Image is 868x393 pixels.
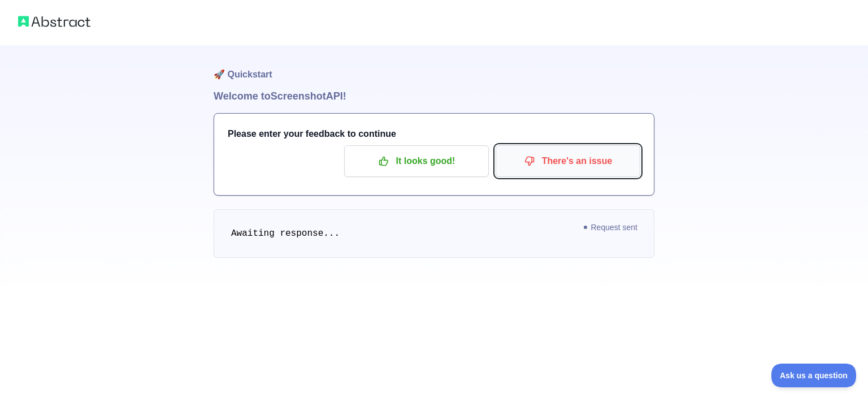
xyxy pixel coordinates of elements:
[214,88,654,104] h1: Welcome to Screenshot API!
[231,228,340,239] span: Awaiting response...
[344,145,489,177] button: It looks good!
[214,45,654,88] h1: 🚀 Quickstart
[504,152,632,171] p: There's an issue
[228,127,640,141] h3: Please enter your feedback to continue
[579,221,644,234] span: Request sent
[496,145,640,177] button: There's an issue
[771,364,857,387] iframe: Toggle Customer Support
[18,14,90,29] img: Abstract logo
[353,152,480,171] p: It looks good!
